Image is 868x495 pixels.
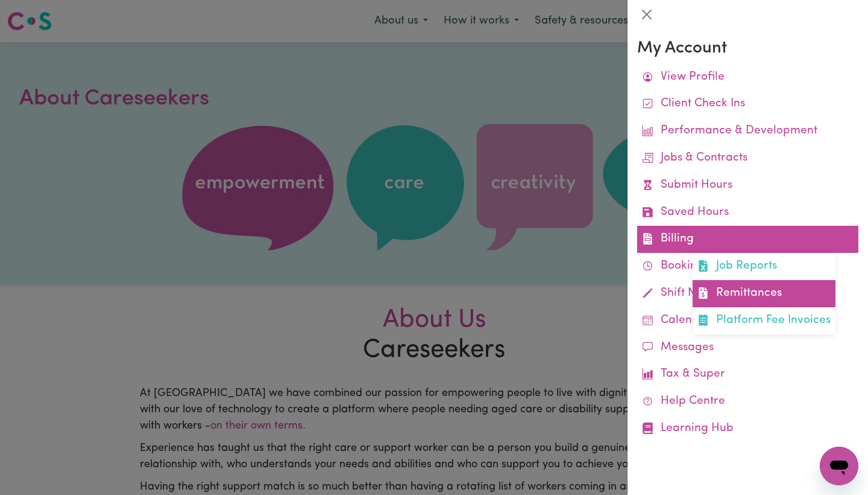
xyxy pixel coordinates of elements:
a: Saved Hours [637,199,858,226]
a: BillingJob ReportsRemittancesPlatform Fee Invoices [637,226,858,253]
a: Bookings [637,253,858,280]
a: Tax & Super [637,361,858,388]
a: View Profile [637,64,858,91]
a: Remittances [693,280,835,307]
a: Client Check Ins [637,91,858,118]
a: Performance & Development [637,118,858,145]
a: Job Reports [693,253,835,280]
a: Help Centre [637,388,858,415]
a: Platform Fee Invoices [693,307,835,334]
a: Learning Hub [637,415,858,442]
a: Jobs & Contracts [637,145,858,172]
button: Close [637,5,656,24]
a: Submit Hours [637,172,858,199]
iframe: Button to launch messaging window [820,447,858,485]
a: Messages [637,334,858,362]
a: Shift Notes [637,280,858,307]
a: Calendar [637,307,858,334]
h3: My Account [637,39,858,59]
